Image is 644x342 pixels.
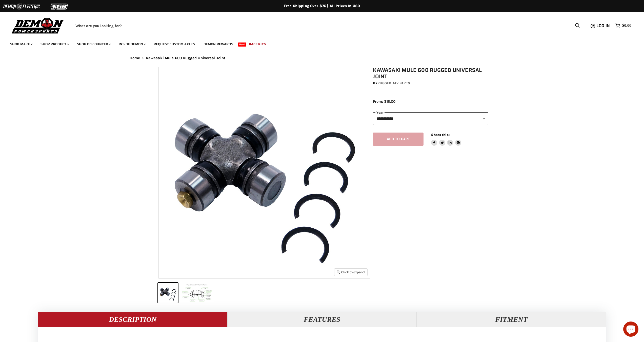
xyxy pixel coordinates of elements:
input: Search [72,20,571,31]
nav: Breadcrumbs [119,56,525,60]
span: From: $19.00 [373,99,395,104]
ul: Main menu [6,37,630,49]
button: Description [38,312,227,327]
a: Shop Discounted [73,39,114,49]
inbox-online-store-chat: Shopify online store chat [622,322,640,338]
a: Shop Make [6,39,36,49]
a: Race Kits [245,39,270,49]
a: $0.00 [613,22,634,29]
span: Share this: [431,133,449,137]
span: Log in [596,23,610,29]
img: Kawasaki Mule 600 Rugged Universal Joint [159,67,370,278]
span: New! [238,42,247,47]
button: Search [571,20,584,31]
a: Inside Demon [115,39,149,49]
button: Kawasaki Mule 600 Rugged Universal Joint thumbnail [158,283,178,303]
img: TGB Logo 2 [41,2,78,11]
a: Home [130,56,140,60]
button: Features [227,312,417,327]
a: Rugged ATV Parts [377,81,410,85]
button: Fitment [417,312,606,327]
div: by [373,80,488,86]
aside: Share this: [431,133,461,146]
span: Kawasaki Mule 600 Rugged Universal Joint [146,56,226,60]
a: Log in [594,24,613,28]
a: Shop Product [37,39,72,49]
a: Demon Rewards [200,39,237,49]
form: Product [72,20,584,31]
h1: Kawasaki Mule 600 Rugged Universal Joint [373,67,488,80]
img: Demon Electric Logo 2 [3,2,41,11]
span: $0.00 [622,23,631,28]
img: Demon Powersports [10,16,66,34]
select: year [373,112,488,125]
button: Click to expand [334,269,367,275]
div: Free Shipping Over $75 | All Prices In USD [119,4,525,8]
button: Kawasaki Mule 600 Rugged Universal Joint thumbnail [179,283,214,303]
span: Click to expand [337,270,365,274]
a: Request Custom Axles [150,39,199,49]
